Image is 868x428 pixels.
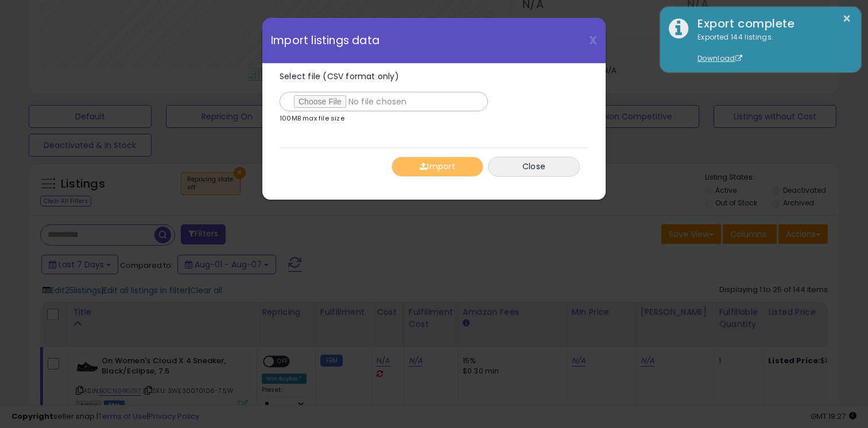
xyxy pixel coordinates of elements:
button: × [842,11,851,26]
div: Export complete [689,15,852,32]
button: Close [488,157,580,177]
div: Exported 144 listings. [689,32,852,64]
p: 100MB max file size [280,115,344,122]
span: Select file (CSV format only) [280,71,399,82]
span: X [589,32,597,48]
a: Download [697,53,742,63]
span: Import listings data [271,35,379,46]
button: Import [392,157,483,177]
